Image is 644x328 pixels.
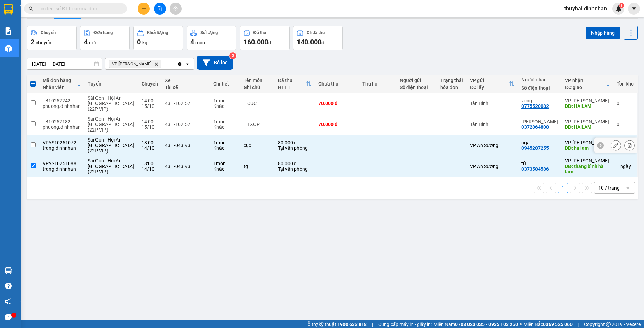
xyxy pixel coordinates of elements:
[170,3,182,15] button: aim
[43,145,81,151] div: trang.dinhnhan
[38,5,119,12] input: Tìm tên, số ĐT hoặc mã đơn
[628,3,640,15] button: caret-down
[244,122,271,127] div: 1 TXOP
[244,101,271,106] div: 1 CUC
[455,321,518,327] strong: 0708 023 035 - 0935 103 250
[619,3,624,8] sup: 1
[470,122,515,127] div: Tân Bình
[165,84,206,90] div: Tài xế
[278,84,306,90] div: HTTT
[157,6,162,11] span: file-add
[293,26,343,50] button: Chưa thu140.000đ
[372,320,373,328] span: |
[521,124,549,130] div: 0372864808
[470,143,515,148] div: VP An Sương
[5,283,12,289] span: question-circle
[5,298,12,305] span: notification
[586,27,620,39] button: Nhập hàng
[43,124,81,130] div: phuong.dinhnhan
[578,320,579,328] span: |
[321,40,324,45] span: đ
[617,122,634,127] div: 0
[278,145,312,151] div: Tại văn phòng
[362,81,393,87] div: Thu hộ
[520,323,522,326] span: ⚪️
[562,75,613,93] th: Toggle SortBy
[43,119,81,124] div: TB10252182
[142,98,158,103] div: 14:00
[29,6,33,11] span: search
[521,119,558,124] div: HUYEN LINH
[43,161,81,166] div: VPAS10251088
[543,321,573,327] strong: 0369 525 060
[4,4,13,15] img: logo-vxr
[142,6,146,11] span: plus
[27,58,102,69] input: Select a date range.
[142,145,158,151] div: 14/10
[80,26,130,50] button: Đơn hàng4đơn
[5,45,12,52] img: warehouse-icon
[213,161,237,166] div: 1 món
[20,281,113,291] div: Hướng dẫn sử dụng
[244,38,268,46] span: 160.000
[617,101,634,106] div: 0
[43,84,75,90] div: Nhân viên
[470,163,515,169] div: VP An Sương
[43,78,75,83] div: Mã đơn hàng
[274,75,315,93] th: Toggle SortBy
[213,140,237,145] div: 1 món
[31,38,34,46] span: 2
[41,30,56,35] div: Chuyến
[565,98,610,103] div: VP [PERSON_NAME]
[253,30,266,35] div: Đã thu
[20,297,100,306] span: Giới thiệu Vexere, nhận hoa hồng
[213,98,237,103] div: 1 món
[165,78,206,83] div: Xe
[138,3,150,15] button: plus
[617,81,634,87] div: Tồn kho
[137,38,141,46] span: 0
[470,84,509,90] div: ĐC lấy
[190,38,194,46] span: 4
[88,137,134,154] span: Sài Gòn - Hội An - [GEOGRAPHIC_DATA] (22P VIP)
[617,163,634,169] div: 1
[20,312,113,322] div: Phản hồi
[598,184,620,191] div: 10 / trang
[43,140,81,145] div: VPAS10251072
[337,321,367,327] strong: 1900 633 818
[133,26,183,50] button: Khối lượng0kg
[433,320,518,328] span: Miền Nam
[521,140,558,145] div: nga
[109,60,161,68] span: VP Hà Lam, close by backspace
[244,163,271,169] div: tg
[94,30,113,35] div: Đơn hàng
[89,40,98,45] span: đơn
[213,145,237,151] div: Khác
[278,140,312,145] div: 80.000 đ
[559,4,612,13] span: thuyhai.dinhnhan
[142,140,158,145] div: 18:00
[620,163,631,169] span: ngày
[565,103,610,109] div: DĐ: HA LAM
[173,6,178,11] span: aim
[558,183,568,193] button: 1
[142,81,158,87] div: Chuyến
[165,143,206,148] div: 43H-043.93
[163,60,163,67] input: Selected VP Hà Lam.
[565,163,610,174] div: DĐ: thăng bình hà lam
[39,75,84,93] th: Toggle SortBy
[142,119,158,124] div: 14:00
[611,140,621,150] div: Sửa đơn hàng
[165,122,206,127] div: 43H-102.57
[213,166,237,172] div: Khác
[165,101,206,106] div: 43H-102.57
[521,77,558,82] div: Người nhận
[240,26,290,50] button: Đã thu160.000đ
[318,81,355,87] div: Chưa thu
[36,40,52,45] span: chuyến
[521,98,558,103] div: vọng
[142,40,147,45] span: kg
[521,85,558,91] div: Số điện thoại
[213,81,237,87] div: Chi tiết
[565,158,610,163] div: VP [PERSON_NAME]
